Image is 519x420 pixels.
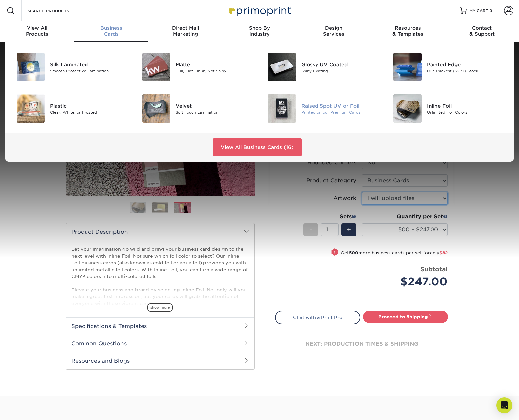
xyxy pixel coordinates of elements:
[50,61,129,68] div: Silk Laminated
[427,109,506,115] div: Unlimited Foil Colors
[139,50,255,84] a: Matte Business Cards Matte Dull, Flat Finish, Not Shiny
[371,21,445,42] a: Resources& Templates
[142,94,170,123] img: Velvet Business Cards
[176,102,255,109] div: Velvet
[301,68,380,74] div: Shiny Coating
[74,25,148,37] div: Cards
[50,68,129,74] div: Smooth Protective Lamination
[147,303,173,312] span: show more
[222,25,297,31] span: Shop By
[297,21,371,42] a: DesignServices
[268,53,296,81] img: Glossy UV Coated Business Cards
[50,109,129,115] div: Clear, White, or Frosted
[139,92,255,125] a: Velvet Business Cards Velvet Soft Touch Lamination
[17,94,45,123] img: Plastic Business Cards
[297,25,371,31] span: Design
[66,335,254,352] h2: Common Questions
[74,21,148,42] a: BusinessCards
[393,94,422,123] img: Inline Foil Business Cards
[301,109,380,115] div: Printed on our Premium Cards
[367,274,448,289] div: $247.00
[148,25,222,31] span: Direct Mail
[427,61,506,68] div: Painted Edge
[363,311,448,323] a: Proceed to Shipping
[264,92,380,125] a: Raised Spot UV or Foil Business Cards Raised Spot UV or Foil Printed on our Premium Cards
[420,265,448,273] strong: Subtotal
[371,25,445,31] span: Resources
[74,25,148,31] span: Business
[226,3,293,18] img: Primoprint
[275,311,360,324] a: Chat with a Print Pro
[66,352,254,369] h2: Resources and Blogs
[496,397,512,413] div: Open Intercom Messenger
[176,61,255,68] div: Matte
[469,8,488,14] span: MY CART
[427,102,506,109] div: Inline Foil
[390,92,506,125] a: Inline Foil Business Cards Inline Foil Unlimited Foil Colors
[264,50,380,84] a: Glossy UV Coated Business Cards Glossy UV Coated Shiny Coating
[393,53,422,81] img: Painted Edge Business Cards
[297,25,371,37] div: Services
[390,50,506,84] a: Painted Edge Business Cards Painted Edge Our Thickest (32PT) Stock
[13,92,129,125] a: Plastic Business Cards Plastic Clear, White, or Frosted
[275,324,448,364] div: next: production times & shipping
[445,21,519,42] a: Contact& Support
[27,7,91,15] input: SEARCH PRODUCTS.....
[427,68,506,74] div: Our Thickest (32PT) Stock
[176,109,255,115] div: Soft Touch Lamination
[301,102,380,109] div: Raised Spot UV or Foil
[490,8,492,13] span: 0
[301,61,380,68] div: Glossy UV Coated
[148,21,222,42] a: Direct MailMarketing
[371,25,445,37] div: & Templates
[148,25,222,37] div: Marketing
[268,94,296,123] img: Raised Spot UV or Foil Business Cards
[50,102,129,109] div: Plastic
[13,50,129,84] a: Silk Laminated Business Cards Silk Laminated Smooth Protective Lamination
[66,317,254,335] h2: Specifications & Templates
[222,25,297,37] div: Industry
[445,25,519,31] span: Contact
[445,25,519,37] div: & Support
[17,53,45,81] img: Silk Laminated Business Cards
[213,138,302,156] a: View All Business Cards (16)
[142,53,170,81] img: Matte Business Cards
[176,68,255,74] div: Dull, Flat Finish, Not Shiny
[222,21,297,42] a: Shop ByIndustry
